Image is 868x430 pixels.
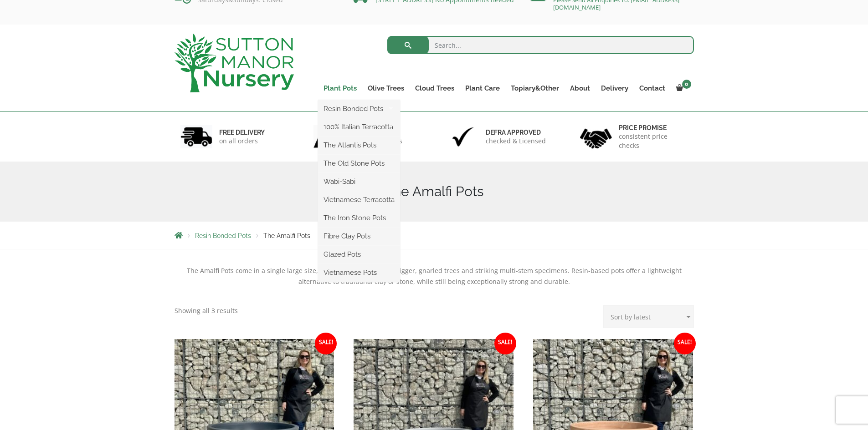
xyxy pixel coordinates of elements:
a: Wabi-Sabi [318,175,400,188]
h1: The Amalfi Pots [175,183,694,200]
p: The Amalfi Pots come in a single large size, designed specifically for bigger, gnarled trees and ... [175,265,694,287]
img: 1.jpg [180,125,212,148]
img: logo [175,34,294,92]
p: consistent price checks [619,132,688,150]
span: 0 [682,80,691,89]
a: Resin Bonded Pots [195,232,251,239]
h6: FREE DELIVERY [219,128,265,137]
a: Topiary&Other [505,82,565,95]
a: Vietnamese Terracotta [318,193,400,207]
a: Glazed Pots [318,248,400,261]
h6: Price promise [619,124,688,132]
a: About [565,82,596,95]
p: on all orders [219,137,265,146]
a: The Atlantis Pots [318,138,400,152]
h6: Defra approved [486,128,546,137]
img: 2.jpg [313,125,345,148]
img: 4.jpg [580,123,612,151]
input: Search... [387,36,694,54]
a: Resin Bonded Pots [318,102,400,116]
p: Showing all 3 results [175,305,238,316]
a: Fibre Clay Pots [318,229,400,243]
a: Contact [634,82,671,95]
a: Delivery [596,82,634,95]
a: 100% Italian Terracotta [318,120,400,134]
a: Cloud Trees [410,82,460,95]
span: Sale! [674,333,696,354]
a: Olive Trees [362,82,410,95]
p: checked & Licensed [486,137,546,146]
a: 0 [671,82,694,95]
a: Plant Care [460,82,505,95]
span: Sale! [494,333,516,354]
select: Shop order [603,305,694,328]
span: The Amalfi Pots [263,232,310,239]
img: 3.jpg [447,125,479,148]
a: The Iron Stone Pots [318,211,400,225]
span: Sale! [315,333,337,354]
a: Vietnamese Pots [318,266,400,279]
a: Plant Pots [318,82,362,95]
nav: Breadcrumbs [175,232,694,239]
a: The Old Stone Pots [318,157,400,170]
